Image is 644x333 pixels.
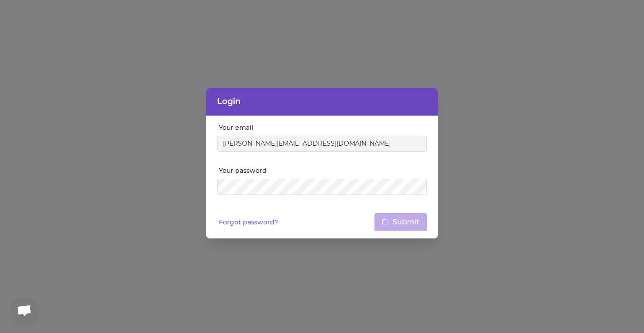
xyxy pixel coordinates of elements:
label: Your password [219,166,427,175]
a: Forgot password? [219,218,278,227]
div: Open chat [11,297,38,324]
input: Email [217,136,427,152]
button: Submit [374,213,427,231]
label: Your email [219,123,427,132]
header: Login [206,88,438,116]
